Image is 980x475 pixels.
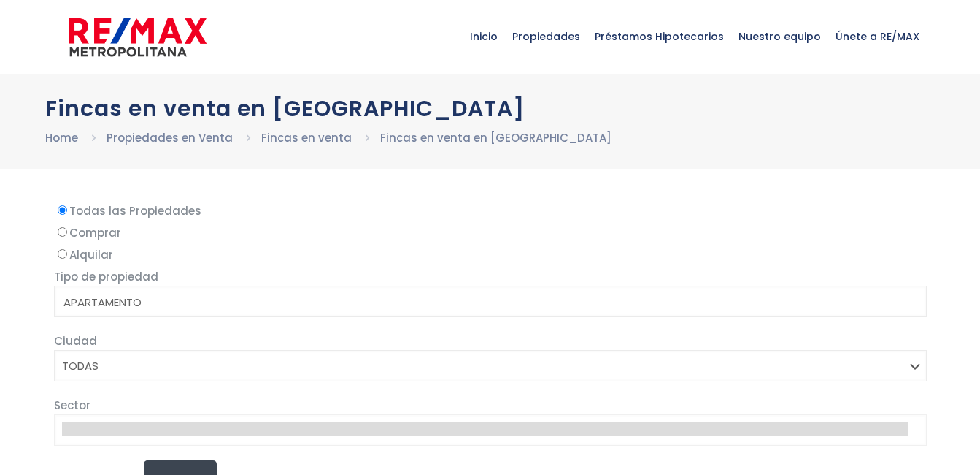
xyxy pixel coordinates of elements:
span: Tipo de propiedad [54,269,158,284]
span: Nuestro equipo [731,15,828,58]
option: CASA [62,311,908,329]
span: Propiedades [505,15,587,58]
h1: Fincas en venta en [GEOGRAPHIC_DATA] [45,96,935,121]
a: Home [45,130,78,145]
a: Fincas en venta en [GEOGRAPHIC_DATA] [380,130,611,145]
input: Comprar [58,227,67,237]
input: Alquilar [58,249,67,259]
label: Comprar [54,224,927,242]
span: Inicio [463,15,505,58]
img: remax-metropolitana-logo [69,15,207,59]
a: Propiedades en Venta [107,130,233,145]
input: Todas las Propiedades [58,205,67,215]
a: Fincas en venta [261,130,352,145]
label: Todas las Propiedades [54,202,927,220]
option: APARTAMENTO [62,294,908,311]
span: Ciudad [54,333,97,349]
span: Préstamos Hipotecarios [587,15,731,58]
span: Sector [54,398,90,413]
span: Únete a RE/MAX [828,15,927,58]
label: Alquilar [54,246,927,264]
